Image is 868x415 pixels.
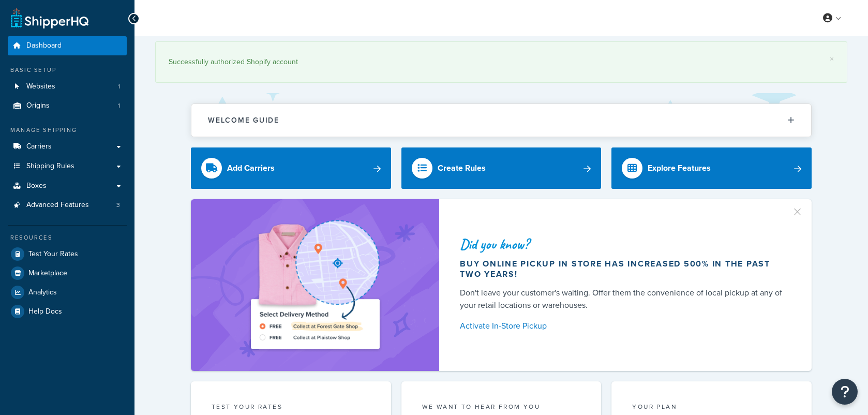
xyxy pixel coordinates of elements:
[611,147,812,189] a: Explore Features
[28,250,78,259] span: Test Your Rates
[212,402,370,414] div: Test your rates
[422,402,581,411] p: we want to hear from you
[438,161,486,175] div: Create Rules
[26,182,47,190] span: Boxes
[832,379,858,405] button: Open Resource Center
[460,319,787,333] a: Activate In-Store Pickup
[460,259,787,279] div: Buy online pickup in store has increased 500% in the past two years!
[8,176,127,196] a: Boxes
[8,283,127,302] a: Analytics
[28,307,62,316] span: Help Docs
[208,116,279,124] h2: Welcome Guide
[8,196,127,215] a: Advanced Features3
[401,147,602,189] a: Create Rules
[8,233,127,242] div: Resources
[8,77,127,96] a: Websites1
[8,66,127,75] div: Basic Setup
[191,104,811,137] button: Welcome Guide
[460,237,787,251] div: Did you know?
[8,302,127,321] a: Help Docs
[8,126,127,135] div: Manage Shipping
[8,264,127,283] a: Marketplace
[116,201,120,210] span: 3
[8,96,127,115] li: Origins
[221,215,409,355] img: ad-shirt-map-b0359fc47e01cab431d101c4b569394f6a03f54285957d908178d52f29eb9668.png
[26,162,74,171] span: Shipping Rules
[460,287,787,312] div: Don't leave your customer's waiting. Offer them the convenience of local pickup at any of your re...
[8,36,127,55] a: Dashboard
[169,55,834,69] div: Successfully authorized Shopify account
[8,137,127,156] a: Carriers
[830,55,834,63] a: ×
[632,402,791,414] div: Your Plan
[227,161,275,175] div: Add Carriers
[191,147,391,189] a: Add Carriers
[8,77,127,96] li: Websites
[8,196,127,215] li: Advanced Features
[26,41,62,50] span: Dashboard
[118,101,120,110] span: 1
[28,288,57,297] span: Analytics
[26,82,55,91] span: Websites
[28,269,67,278] span: Marketplace
[648,161,711,175] div: Explore Features
[8,96,127,115] a: Origins1
[26,201,89,210] span: Advanced Features
[8,157,127,176] a: Shipping Rules
[26,101,50,110] span: Origins
[118,82,120,91] span: 1
[26,142,52,151] span: Carriers
[8,245,127,263] a: Test Your Rates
